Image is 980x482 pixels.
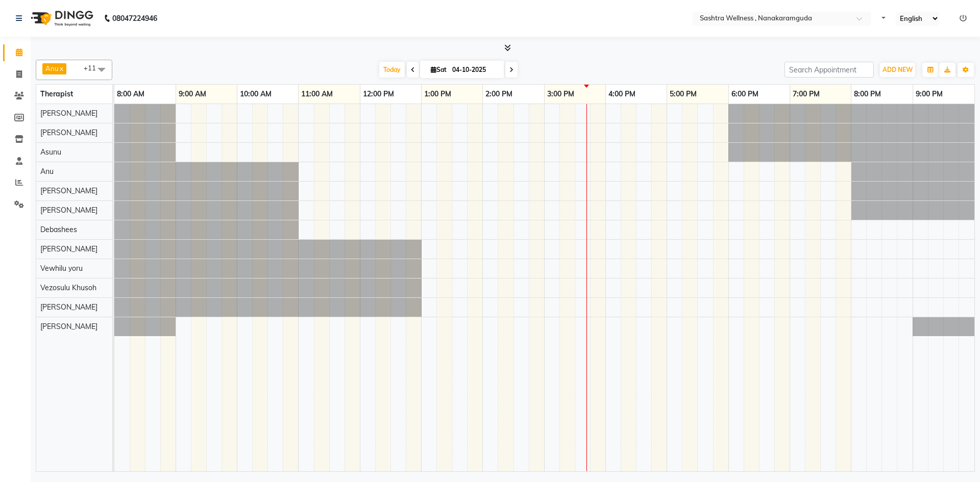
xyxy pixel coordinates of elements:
input: 2025-10-04 [449,62,500,78]
span: Anu [40,167,54,176]
span: Vewhilu yoru [40,264,83,273]
span: [PERSON_NAME] [40,128,97,137]
a: 9:00 AM [176,87,209,102]
a: 8:00 PM [851,87,884,102]
span: Anu [45,64,59,72]
a: 7:00 PM [790,87,822,102]
span: [PERSON_NAME] [40,206,97,215]
input: Search Appointment [785,62,874,78]
span: [PERSON_NAME] [40,302,97,312]
a: 5:00 PM [667,87,699,102]
span: [PERSON_NAME] [40,186,97,195]
span: +11 [84,64,104,72]
span: Vezosulu Khusoh [40,283,96,292]
a: 3:00 PM [545,87,577,102]
a: 2:00 PM [483,87,515,102]
a: 10:00 AM [237,87,274,102]
a: 6:00 PM [729,87,761,102]
a: 8:00 AM [114,87,147,102]
a: 12:00 PM [360,87,397,102]
a: 11:00 AM [299,87,335,102]
span: [PERSON_NAME] [40,244,97,253]
span: Debashees [40,225,77,234]
span: ADD NEW [883,66,913,73]
img: logo [26,4,96,33]
span: Therapist [40,89,73,98]
button: ADD NEW [880,63,915,77]
b: 08047224946 [112,4,157,33]
a: 4:00 PM [606,87,638,102]
a: 1:00 PM [422,87,454,102]
a: x [59,64,63,72]
a: 9:00 PM [913,87,945,102]
span: Today [379,62,405,78]
span: Sat [428,66,449,73]
span: [PERSON_NAME] [40,109,97,118]
span: Asunu [40,147,61,157]
span: [PERSON_NAME] [40,322,97,331]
